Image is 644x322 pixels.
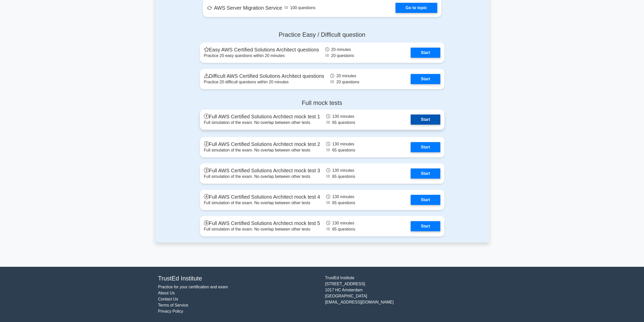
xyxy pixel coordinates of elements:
a: Start [411,115,440,125]
a: Terms of Service [158,303,188,307]
a: Contact Us [158,297,178,301]
h4: TrustEd Institute [158,275,319,282]
a: Start [411,195,440,205]
div: TrustEd Institute [STREET_ADDRESS] 1017 HC Amsterdam [GEOGRAPHIC_DATA] [EMAIL_ADDRESS][DOMAIN_NAME] [322,275,489,315]
a: Start [411,48,440,58]
a: About Us [158,291,175,295]
a: Go to topic [396,3,437,13]
a: Practice for your certification and exam [158,285,228,289]
a: Start [411,142,440,152]
a: Privacy Policy [158,309,183,313]
h4: Practice Easy / Difficult question [200,31,444,39]
a: Start [411,221,440,231]
a: Start [411,168,440,179]
h4: Full mock tests [200,99,444,107]
a: Start [411,74,440,84]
